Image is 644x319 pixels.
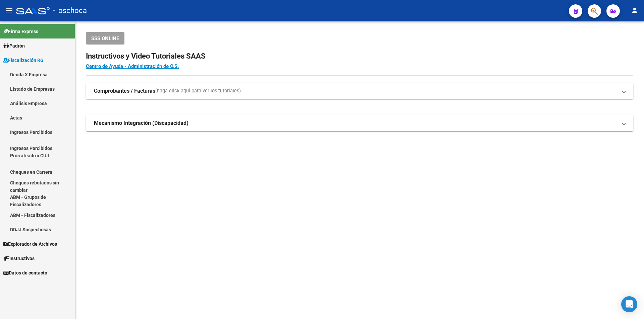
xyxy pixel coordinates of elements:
[155,87,241,95] span: (haga click aquí para ver los tutoriales)
[86,32,124,45] button: SSS ONLINE
[3,28,38,35] span: Firma Express
[3,57,44,64] span: Fiscalización RG
[53,3,87,18] span: - oschoca
[94,87,155,95] strong: Comprobantes / Facturas
[94,119,189,127] strong: Mecanismo Integración (Discapacidad)
[86,63,179,69] a: Centro de Ayuda - Administración de O.S.
[3,255,35,262] span: Instructivos
[3,269,47,276] span: Datos de contacto
[621,296,637,312] div: Open Intercom Messenger
[86,50,633,63] h2: Instructivos y Video Tutoriales SAAS
[3,42,25,50] span: Padrón
[631,6,639,14] mat-icon: person
[91,35,119,42] span: SSS ONLINE
[5,6,13,14] mat-icon: menu
[3,240,57,248] span: Explorador de Archivos
[86,83,633,99] mat-expansion-panel-header: Comprobantes / Facturas(haga click aquí para ver los tutoriales)
[86,115,633,131] mat-expansion-panel-header: Mecanismo Integración (Discapacidad)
